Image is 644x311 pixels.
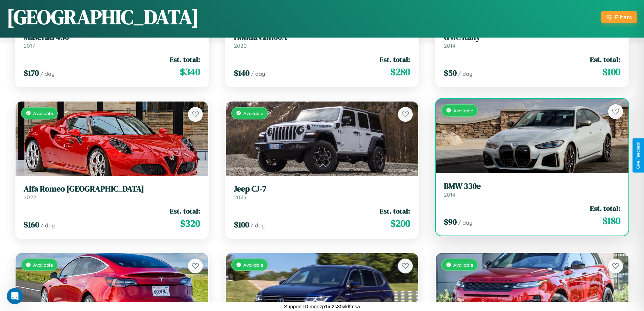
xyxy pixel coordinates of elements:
[444,67,457,79] span: $ 50
[444,32,620,49] a: GMC Rally2014
[24,184,200,201] a: Alfa Romeo [GEOGRAPHIC_DATA]2022
[590,203,620,213] span: Est. total:
[234,219,249,230] span: $ 100
[602,65,620,79] span: $ 100
[390,65,410,79] span: $ 280
[380,206,410,216] span: Est. total:
[243,262,263,268] span: Available
[444,42,455,49] span: 2014
[234,67,249,79] span: $ 140
[601,11,637,23] button: Filters
[170,54,200,64] span: Est. total:
[453,262,473,268] span: Available
[24,194,36,201] span: 2022
[7,3,199,31] h1: [GEOGRAPHIC_DATA]
[243,110,263,116] span: Available
[444,181,620,198] a: BMW 330e2014
[180,217,200,230] span: $ 320
[234,194,246,201] span: 2023
[180,65,200,79] span: $ 340
[24,32,200,42] h3: Maserati 430
[24,67,39,79] span: $ 170
[234,184,410,201] a: Jeep CJ-72023
[444,32,620,42] h3: GMC Rally
[444,181,620,191] h3: BMW 330e
[602,214,620,227] span: $ 180
[24,42,35,49] span: 2017
[234,32,410,49] a: Honda CB1100A2020
[7,288,23,304] iframe: Intercom live chat
[284,302,360,311] p: Support ID: mgozp1iq2s30vkffmsa
[251,222,265,229] span: / day
[444,216,457,227] span: $ 90
[234,32,410,42] h3: Honda CB1100A
[24,32,200,49] a: Maserati 4302017
[444,191,455,198] span: 2014
[24,184,200,194] h3: Alfa Romeo [GEOGRAPHIC_DATA]
[458,219,472,226] span: / day
[380,54,410,64] span: Est. total:
[41,222,55,229] span: / day
[170,206,200,216] span: Est. total:
[390,217,410,230] span: $ 200
[40,70,54,77] span: / day
[234,184,410,194] h3: Jeep CJ-7
[234,42,247,49] span: 2020
[453,108,473,113] span: Available
[33,110,53,116] span: Available
[24,219,39,230] span: $ 160
[615,14,632,21] div: Filters
[590,54,620,64] span: Est. total:
[251,70,265,77] span: / day
[33,262,53,268] span: Available
[458,70,472,77] span: / day
[636,142,641,169] div: Give Feedback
